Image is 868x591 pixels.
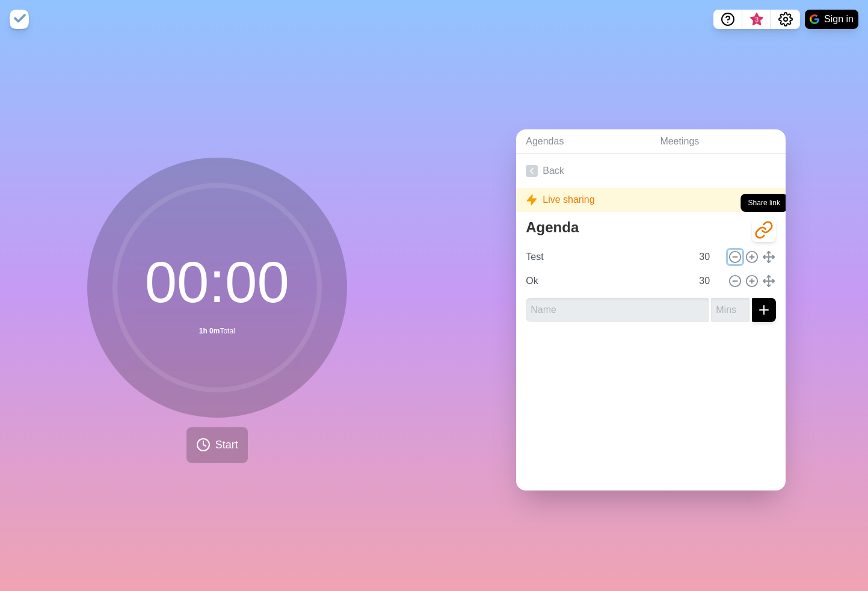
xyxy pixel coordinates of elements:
button: Share link [752,218,776,242]
img: timeblocks logo [10,10,29,29]
button: What’s new [742,10,771,29]
img: google logo [810,14,819,24]
input: Name [521,269,692,293]
button: Help [713,10,742,29]
div: Live sharing [516,188,786,212]
input: Name [521,245,692,269]
button: Sign in [805,10,858,29]
input: Mins [711,298,749,322]
a: Back [516,154,786,188]
input: Mins [694,245,723,269]
button: Start [186,427,248,463]
a: Meetings [650,129,786,154]
a: Agendas [516,129,650,154]
input: Mins [694,269,723,293]
span: Start [215,437,238,453]
span: 3 [752,15,762,25]
button: Settings [771,10,800,29]
input: Name [526,298,709,322]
